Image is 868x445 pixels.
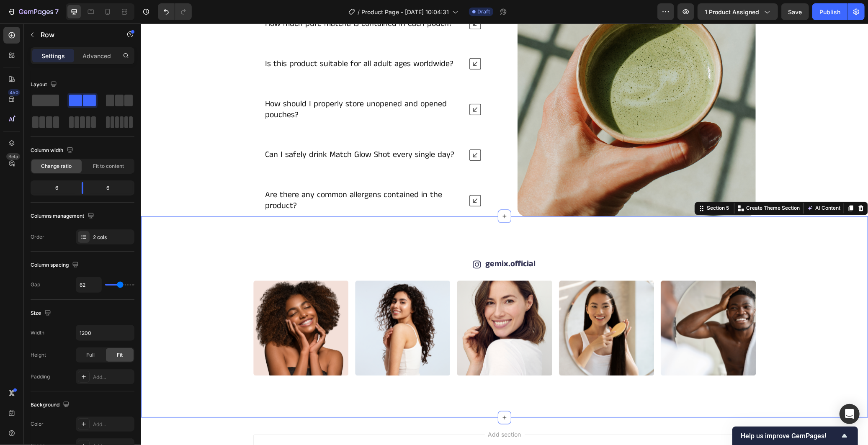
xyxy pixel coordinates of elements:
[344,406,384,415] span: Add section
[112,257,207,352] img: gempages_586221939492651715-9b22a404-d14d-4c66-9c24-e39e5557286e.png
[124,35,312,46] p: Is this product suitable for all adult ages worldwide?
[358,8,360,16] span: /
[93,234,132,241] div: 2 cols
[840,404,860,424] div: Open Intercom Messenger
[82,51,111,60] p: Advanced
[41,51,65,60] p: Settings
[124,126,313,137] p: Can I safely drink Match Glow Shot every single day?
[31,351,46,359] div: Height
[705,8,759,16] span: 1 product assigned
[316,257,411,352] img: gempages_586221939492651715-8fa4353f-358a-404e-a4cb-c245ec7b363c.png
[76,325,134,340] input: Auto
[31,329,44,337] div: Width
[698,3,778,20] button: 1 product assigned
[41,162,72,170] span: Change ratio
[214,257,309,352] img: gempages_586221939492651715-1a39409c-ed5a-4344-9809-2594c534458f.png
[31,145,75,156] div: Column width
[812,3,847,20] button: Publish
[31,233,44,241] div: Order
[55,7,59,17] p: 7
[664,180,701,190] button: AI Content
[781,3,809,20] button: Save
[93,162,124,170] span: Fit to content
[344,235,394,247] a: gemix.official
[31,373,50,381] div: Padding
[8,89,20,96] div: 450
[6,153,20,160] div: Beta
[31,420,44,428] div: Color
[158,3,192,20] div: Undo/Redo
[93,421,132,428] div: Add...
[124,75,320,97] p: How should I properly store unopened and opened pouches?
[3,3,62,20] button: 7
[41,30,112,40] p: Row
[32,182,75,194] div: 6
[31,308,53,319] div: Size
[819,8,840,16] div: Publish
[564,181,590,189] div: Section 5
[361,8,449,16] span: Product Page - [DATE] 10:04:31
[117,351,123,359] span: Fit
[31,399,71,411] div: Background
[605,181,659,189] p: Create Theme Section
[477,8,490,15] span: Draft
[788,8,802,15] span: Save
[520,257,615,352] img: gempages_586221939492651715-66cda1bd-eced-49a8-a826-bbe203c66275.png
[741,432,840,440] span: Help us improve GemPages!
[31,260,80,271] div: Column spacing
[90,182,133,194] div: 6
[86,351,95,359] span: Full
[31,281,40,288] div: Gap
[124,167,320,188] p: Are there any common allergens contained in the product?
[741,431,850,441] button: Show survey - Help us improve GemPages!
[31,79,59,90] div: Layout
[93,373,132,381] div: Add...
[76,277,101,292] input: Auto
[31,211,96,222] div: Columns management
[141,23,868,445] iframe: Design area
[418,257,513,352] img: gempages_586221939492651715-56fb89c2-80b7-41da-a655-f822fd739661.png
